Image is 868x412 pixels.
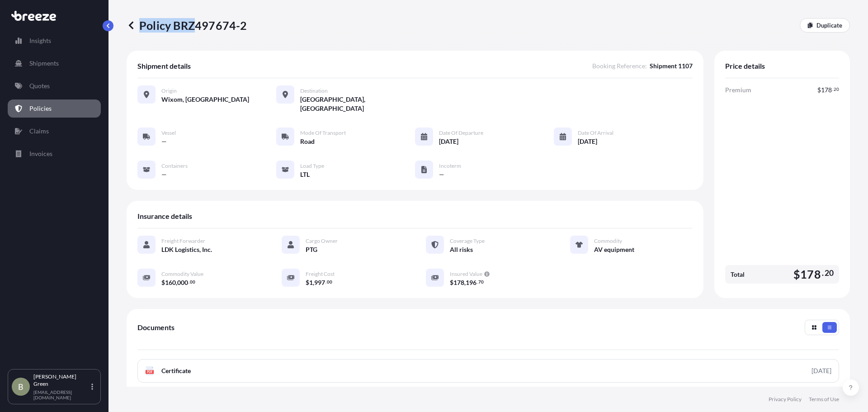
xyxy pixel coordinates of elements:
span: Shipment details [137,62,191,71]
span: $ [817,87,821,93]
span: $ [161,279,165,286]
p: Invoices [29,149,52,158]
a: Invoices [8,145,101,163]
span: Destination [300,87,328,95]
span: Total [731,270,745,279]
span: Commodity [594,237,622,245]
span: Date of Departure [439,129,483,137]
span: Coverage Type [450,237,485,245]
p: Claims [29,127,49,136]
span: Vessel [161,129,176,137]
span: B [18,382,24,391]
span: Road [300,137,315,146]
a: PDFCertificate[DATE] [137,359,839,383]
span: , [464,279,466,286]
span: . [325,280,326,284]
span: , [313,279,314,286]
span: Booking Reference : [592,62,647,71]
span: 000 [177,279,188,286]
span: Load Type [300,162,324,170]
p: Policy BRZ497674-2 [127,18,247,33]
a: Insights [8,32,101,50]
span: 00 [190,280,195,284]
span: Freight Forwarder [161,237,205,245]
span: Premium [725,85,751,95]
span: — [161,137,167,146]
span: LDK Logistics, Inc. [161,245,212,254]
span: . [477,280,478,284]
p: Insights [29,36,51,45]
text: PDF [147,370,153,374]
span: Insured Value [450,270,482,278]
div: [DATE] [811,366,831,375]
span: 20 [834,88,839,91]
span: — [161,170,167,179]
span: 997 [314,279,325,286]
span: Freight Cost [306,270,335,278]
span: 00 [327,280,332,284]
a: Policies [8,99,101,118]
a: Shipments [8,54,101,72]
span: $ [450,279,453,286]
span: 70 [478,280,484,284]
a: Claims [8,122,101,140]
span: [GEOGRAPHIC_DATA], [GEOGRAPHIC_DATA] [300,95,415,113]
p: Duplicate [816,21,842,30]
p: [EMAIL_ADDRESS][DOMAIN_NAME] [33,389,90,400]
span: Documents [137,323,175,332]
span: 20 [825,270,834,276]
span: , [176,279,177,286]
span: 196 [466,279,476,286]
p: [PERSON_NAME] Green [33,373,90,388]
span: Insurance details [137,212,192,221]
span: $ [306,279,309,286]
span: PTG [306,245,317,254]
a: Quotes [8,77,101,95]
span: Date of Arrival [578,129,613,137]
a: Duplicate [800,18,850,33]
span: 178 [821,87,832,93]
span: Commodity Value [161,270,203,278]
a: Terms of Use [809,396,839,403]
span: . [189,280,189,284]
span: Containers [161,162,188,170]
span: Certificate [161,366,191,375]
span: AV equipment [594,245,634,254]
span: Origin [161,87,177,95]
span: Shipment 1107 [650,62,693,71]
span: 160 [165,279,176,286]
span: Wixom, [GEOGRAPHIC_DATA] [161,95,249,104]
span: — [439,170,444,179]
span: [DATE] [439,137,458,146]
span: All risks [450,245,473,254]
p: Shipments [29,59,59,68]
span: . [822,270,824,276]
span: Cargo Owner [306,237,338,245]
span: 1 [309,279,313,286]
span: Incoterm [439,162,461,170]
span: Price details [725,62,765,71]
span: $ [793,269,800,280]
span: LTL [300,170,310,179]
span: Mode of Transport [300,129,346,137]
p: Quotes [29,81,50,90]
a: Privacy Policy [769,396,802,403]
p: Policies [29,104,52,113]
span: [DATE] [578,137,597,146]
span: 178 [453,279,464,286]
span: . [832,88,833,91]
span: 178 [800,269,821,280]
